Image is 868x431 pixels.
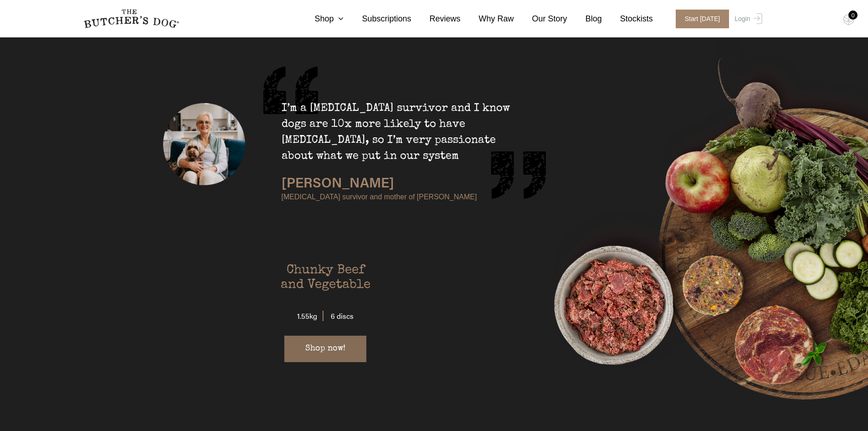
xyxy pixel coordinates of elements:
[567,13,602,25] a: Blog
[282,172,528,192] h6: [PERSON_NAME]
[676,10,729,28] span: Start [DATE]
[344,13,411,25] a: Subscriptions
[257,263,394,292] h6: Chunky Beef and Vegetable
[843,14,854,26] img: TBD_Cart-Empty.png
[732,10,762,28] a: Login
[667,10,733,28] a: Start [DATE]
[461,13,514,25] a: Why Raw
[297,311,324,321] span: 1.55kg
[514,13,567,25] a: Our Story
[325,311,354,321] span: 6 discs
[848,10,858,20] div: 0
[411,13,461,25] a: Reviews
[602,13,653,25] a: Stockists
[284,336,366,362] a: Shop now!
[296,13,344,25] a: Shop
[282,101,528,165] p: I’m a [MEDICAL_DATA] survivor and I know dogs are 10x more likely to have [MEDICAL_DATA], so I’m ...
[282,192,528,203] span: [MEDICAL_DATA] survivor and mother of [PERSON_NAME]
